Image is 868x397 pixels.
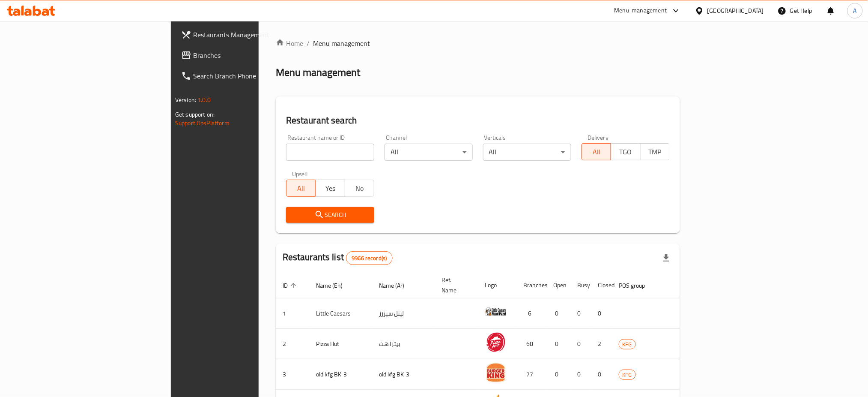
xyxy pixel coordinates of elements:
[346,254,392,262] span: 9966 record(s)
[174,24,316,45] a: Restaurants Management
[197,94,211,105] span: 1.0.0
[349,182,371,195] span: No
[619,340,635,349] span: KFG
[385,144,473,161] div: All
[290,182,312,195] span: All
[313,38,370,48] span: Menu management
[611,143,640,160] button: TGO
[485,301,507,322] img: Little Caesars
[193,50,309,60] span: Branches
[485,331,507,353] img: Pizza Hut
[483,144,571,161] div: All
[175,94,196,105] span: Version:
[588,135,609,141] label: Delivery
[547,272,571,298] th: Open
[582,143,611,160] button: All
[372,298,435,329] td: ليتل سيزرز
[478,272,517,298] th: Logo
[379,280,415,291] span: Name (Ar)
[345,180,374,197] button: No
[619,280,656,291] span: POS group
[276,38,680,48] nav: breadcrumb
[591,298,612,329] td: 0
[707,6,764,15] div: [GEOGRAPHIC_DATA]
[517,359,547,390] td: 77
[585,146,608,158] span: All
[309,298,372,329] td: Little Caesars
[591,329,612,359] td: 2
[547,298,571,329] td: 0
[286,207,374,223] button: Search
[286,180,316,197] button: All
[442,275,468,295] span: Ref. Name
[309,359,372,390] td: old kfg BK-3
[614,6,667,16] div: Menu-management
[571,359,591,390] td: 0
[283,251,393,265] h2: Restaurants list
[485,362,507,383] img: old kfg BK-3
[346,251,392,265] div: Total records count
[372,359,435,390] td: old kfg BK-3
[644,146,666,158] span: TMP
[316,280,354,291] span: Name (En)
[619,370,635,380] span: KFG
[175,117,230,129] a: Support.OpsPlatform
[614,146,637,158] span: TGO
[372,329,435,359] td: بيتزا هت
[309,329,372,359] td: Pizza Hut
[517,298,547,329] td: 6
[315,180,345,197] button: Yes
[276,66,360,79] h2: Menu management
[591,272,612,298] th: Closed
[571,272,591,298] th: Busy
[293,210,367,220] span: Search
[286,144,374,161] input: Search for restaurant name or ID..
[571,298,591,329] td: 0
[517,329,547,359] td: 68
[547,329,571,359] td: 0
[174,45,316,66] a: Branches
[571,329,591,359] td: 0
[286,114,670,127] h2: Restaurant search
[517,272,547,298] th: Branches
[193,30,309,40] span: Restaurants Management
[292,171,308,177] label: Upsell
[656,248,677,268] div: Export file
[547,359,571,390] td: 0
[174,66,316,86] a: Search Branch Phone
[853,6,857,15] span: A
[193,71,309,81] span: Search Branch Phone
[175,109,215,120] span: Get support on:
[319,182,341,195] span: Yes
[283,280,299,291] span: ID
[640,143,670,160] button: TMP
[591,359,612,390] td: 0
